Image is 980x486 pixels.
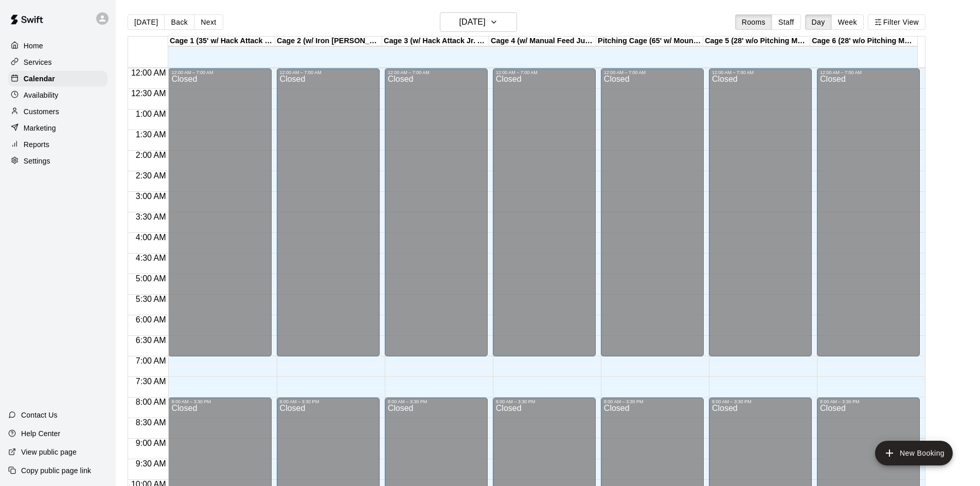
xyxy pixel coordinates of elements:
div: Cage 5 (28' w/o Pitching Machine) [703,37,810,46]
p: Help Center [21,428,60,439]
span: 7:30 AM [133,377,169,386]
button: Day [805,14,832,30]
div: 8:00 AM – 3:30 PM [496,399,593,404]
div: Closed [388,75,485,360]
div: Closed [280,75,377,360]
p: Settings [24,156,50,166]
span: 2:30 AM [133,171,169,180]
div: 8:00 AM – 3:30 PM [388,399,485,404]
a: Availability [8,87,108,103]
span: 8:00 AM [133,398,169,406]
p: Customers [24,106,59,117]
span: 6:30 AM [133,336,169,345]
a: Marketing [8,120,108,136]
button: Rooms [735,14,772,30]
span: 3:30 AM [133,212,169,221]
div: 8:00 AM – 3:30 PM [604,399,701,404]
div: Closed [496,75,593,360]
p: Contact Us [21,410,58,420]
div: 12:00 AM – 7:00 AM [388,70,485,75]
button: Next [194,14,223,30]
div: Cage 3 (w/ Hack Attack Jr. Auto Feeder and HitTrax) [382,37,489,46]
span: 3:00 AM [133,192,169,201]
button: add [875,441,953,465]
span: 1:00 AM [133,110,169,118]
div: 8:00 AM – 3:30 PM [712,399,809,404]
div: 12:00 AM – 7:00 AM: Closed [168,68,271,356]
p: Copy public page link [21,465,91,476]
a: Customers [8,104,108,119]
p: Calendar [24,74,55,84]
a: Reports [8,137,108,152]
div: 12:00 AM – 7:00 AM: Closed [277,68,380,356]
a: Home [8,38,108,53]
div: Cage 4 (w/ Manual Feed Jugs Machine - Softball) [489,37,596,46]
div: Closed [820,75,917,360]
span: 12:00 AM [129,68,169,77]
div: 12:00 AM – 7:00 AM: Closed [601,68,704,356]
div: Cage 1 (35' w/ Hack Attack Manual Feed) [168,37,275,46]
p: Services [24,57,52,67]
h6: [DATE] [459,15,486,29]
span: 12:30 AM [129,89,169,98]
p: View public page [21,447,77,457]
span: 4:30 AM [133,254,169,262]
button: Back [164,14,194,30]
span: 9:30 AM [133,459,169,468]
p: Availability [24,90,59,100]
div: Cage 2 (w/ Iron [PERSON_NAME] Auto Feeder - Fastpitch Softball) [275,37,382,46]
div: Closed [604,75,701,360]
div: 12:00 AM – 7:00 AM [171,70,268,75]
button: [DATE] [128,14,165,30]
button: Week [831,14,864,30]
span: 7:00 AM [133,356,169,365]
a: Calendar [8,71,108,86]
div: 8:00 AM – 3:30 PM [280,399,377,404]
span: 6:00 AM [133,315,169,324]
button: [DATE] [440,12,517,32]
span: 1:30 AM [133,130,169,139]
p: Marketing [24,123,56,133]
div: 12:00 AM – 7:00 AM [712,70,809,75]
div: Cage 6 (28' w/o Pitching Machine) [810,37,917,46]
span: 8:30 AM [133,418,169,427]
div: 8:00 AM – 3:30 PM [820,399,917,404]
button: Filter View [868,14,925,30]
div: Closed [171,75,268,360]
div: 12:00 AM – 7:00 AM: Closed [709,68,812,356]
div: Pitching Cage (65' w/ Mound or Pitching Mat) [596,37,703,46]
a: Services [8,55,108,70]
button: Staff [772,14,801,30]
a: Settings [8,153,108,169]
p: Reports [24,139,49,150]
div: 12:00 AM – 7:00 AM [496,70,593,75]
div: 8:00 AM – 3:30 PM [171,399,268,404]
span: 9:00 AM [133,439,169,447]
span: 2:00 AM [133,151,169,159]
div: 12:00 AM – 7:00 AM [604,70,701,75]
span: 5:00 AM [133,274,169,283]
span: 4:00 AM [133,233,169,242]
div: 12:00 AM – 7:00 AM: Closed [385,68,488,356]
p: Home [24,41,43,51]
div: 12:00 AM – 7:00 AM [820,70,917,75]
div: 12:00 AM – 7:00 AM: Closed [817,68,920,356]
div: Closed [712,75,809,360]
span: 5:30 AM [133,295,169,303]
div: 12:00 AM – 7:00 AM: Closed [493,68,596,356]
div: 12:00 AM – 7:00 AM [280,70,377,75]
